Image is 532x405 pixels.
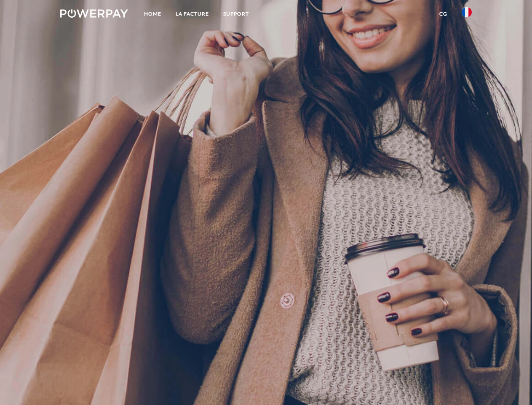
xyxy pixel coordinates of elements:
[137,6,168,22] a: Home
[462,7,472,17] img: fr
[216,6,256,22] a: Support
[168,6,216,22] a: LA FACTURE
[60,9,128,18] img: logo-powerpay-white.svg
[432,6,454,22] a: CG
